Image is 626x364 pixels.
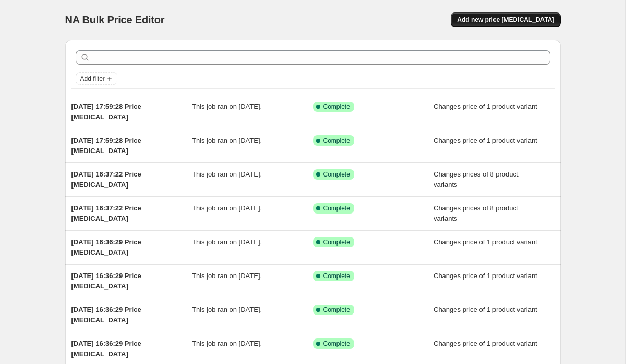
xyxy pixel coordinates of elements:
[80,74,105,83] span: Add filter
[434,306,537,313] span: Changes price of 1 product variant
[434,272,537,280] span: Changes price of 1 product variant
[71,306,141,324] span: [DATE] 16:36:29 Price [MEDICAL_DATA]
[192,170,262,178] span: This job ran on [DATE].
[71,103,141,121] span: [DATE] 17:59:28 Price [MEDICAL_DATA]
[434,238,537,246] span: Changes price of 1 product variant
[71,340,141,358] span: [DATE] 16:36:29 Price [MEDICAL_DATA]
[323,340,350,348] span: Complete
[434,340,537,347] span: Changes price of 1 product variant
[323,272,350,280] span: Complete
[323,136,350,145] span: Complete
[192,204,262,212] span: This job ran on [DATE].
[192,272,262,280] span: This job ran on [DATE].
[192,306,262,313] span: This job ran on [DATE].
[192,136,262,144] span: This job ran on [DATE].
[71,204,141,222] span: [DATE] 16:37:22 Price [MEDICAL_DATA]
[323,306,350,314] span: Complete
[76,72,117,85] button: Add filter
[71,238,141,256] span: [DATE] 16:36:29 Price [MEDICAL_DATA]
[71,136,141,155] span: [DATE] 17:59:28 Price [MEDICAL_DATA]
[434,170,519,189] span: Changes prices of 8 product variants
[192,103,262,110] span: This job ran on [DATE].
[323,204,350,212] span: Complete
[451,12,560,27] button: Add new price [MEDICAL_DATA]
[192,238,262,246] span: This job ran on [DATE].
[457,16,554,24] span: Add new price [MEDICAL_DATA]
[192,340,262,347] span: This job ran on [DATE].
[71,170,141,189] span: [DATE] 16:37:22 Price [MEDICAL_DATA]
[65,14,165,26] span: NA Bulk Price Editor
[71,272,141,290] span: [DATE] 16:36:29 Price [MEDICAL_DATA]
[323,103,350,111] span: Complete
[434,204,519,222] span: Changes prices of 8 product variants
[434,103,537,110] span: Changes price of 1 product variant
[434,136,537,144] span: Changes price of 1 product variant
[323,238,350,246] span: Complete
[323,170,350,179] span: Complete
